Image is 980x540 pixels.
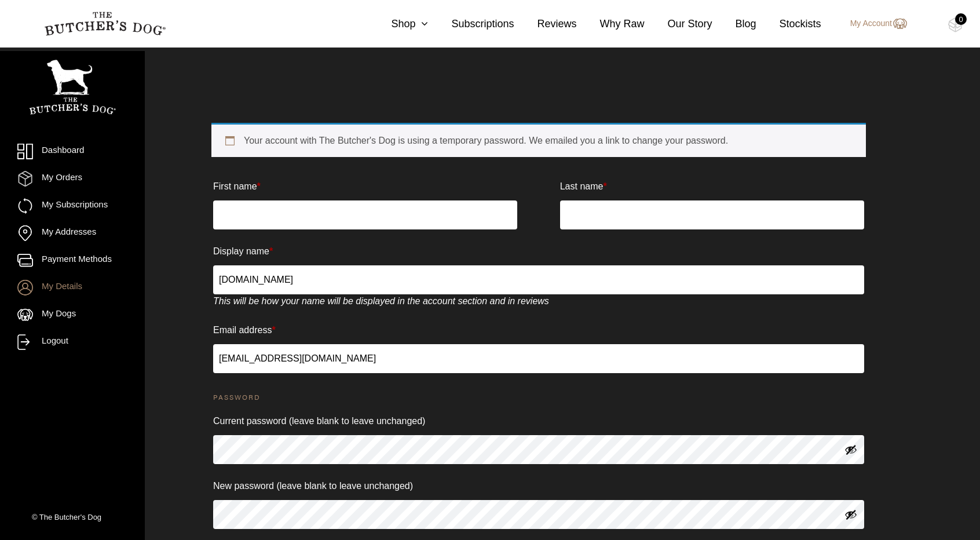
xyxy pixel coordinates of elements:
[756,16,821,32] a: Stockists
[17,198,127,214] a: My Subscriptions
[17,334,127,350] a: Logout
[213,384,868,410] legend: Password
[955,13,967,25] div: 0
[428,16,514,32] a: Subscriptions
[514,16,576,32] a: Reviews
[211,123,866,157] div: Your account with The Butcher's Dog is using a temporary password. We emailed you a link to chang...
[17,280,127,295] a: My Details
[17,225,127,241] a: My Addresses
[948,17,963,32] img: TBD_Cart-Empty.png
[844,443,857,456] button: Show password
[213,321,276,340] label: Email address
[839,17,907,31] a: My Account
[17,307,127,323] a: My Dogs
[645,16,712,32] a: Our Story
[368,16,428,32] a: Shop
[213,242,273,261] label: Display name
[712,16,756,32] a: Blog
[577,16,645,32] a: Why Raw
[17,144,127,159] a: Dashboard
[213,477,413,495] label: New password (leave blank to leave unchanged)
[29,60,116,115] img: TBD_Portrait_Logo_White.png
[213,296,549,306] em: This will be how your name will be displayed in the account section and in reviews
[844,508,857,521] button: Show password
[213,177,261,196] label: First name
[560,177,607,196] label: Last name
[213,412,425,430] label: Current password (leave blank to leave unchanged)
[17,171,127,187] a: My Orders
[17,253,127,268] a: Payment Methods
